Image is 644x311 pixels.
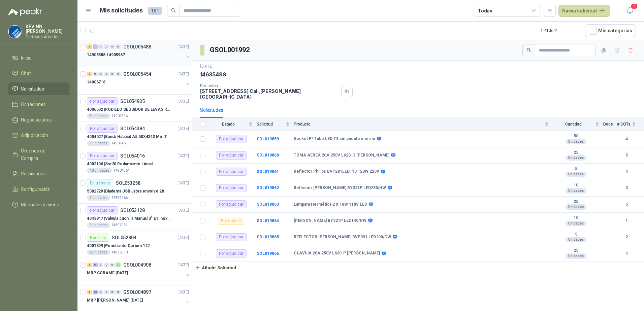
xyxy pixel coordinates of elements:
[87,263,92,267] div: 8
[87,79,105,85] p: 14906716
[200,88,339,100] p: [STREET_ADDRESS] Cali , [PERSON_NAME][GEOGRAPHIC_DATA]
[8,82,69,95] a: Solicitudes
[624,5,636,17] button: 7
[8,144,69,165] a: Órdenes de Compra
[8,8,42,16] img: Logo peakr
[87,52,125,58] p: 14905888 14905967
[21,85,44,93] span: Solicitudes
[257,235,279,239] a: SOL019865
[87,70,190,92] a: 2 0 0 0 0 0 GSOL005454[DATE] 14906716
[87,97,118,105] div: Por adjudicar
[200,106,223,114] div: Solicitudes
[8,25,21,38] img: Company Logo
[216,135,247,143] div: Por adjudicar
[216,200,247,208] div: Por adjudicar
[87,222,110,228] div: 1 Unidades
[21,170,46,177] span: Remisiones
[210,118,257,131] th: Estado
[87,195,110,201] div: 7 Unidades
[87,215,171,222] p: 4043947 | Valvula cuchilla Manual 3" ET inox T/LUG
[21,147,63,162] span: Órdenes de Compra
[257,122,284,127] span: Solicitud
[123,44,151,49] p: GSOL005488
[200,83,339,88] p: Dirección
[566,237,586,242] div: Unidades
[87,188,164,195] p: 5002729 | Diadema USB Jabra envolve 20
[257,153,279,158] a: SOL019860
[98,263,103,267] div: 0
[8,198,69,211] a: Manuales y ayuda
[100,6,143,15] h1: Mis solicitudes
[553,183,599,188] b: 10
[617,169,636,175] b: 4
[294,235,391,240] b: REFLECTOR [PERSON_NAME] BVP091 LED100/CW
[110,44,115,49] div: 0
[87,152,118,160] div: Por adjudicar
[218,217,244,225] div: Por cotizar
[87,44,92,49] div: 1
[294,218,366,223] b: [PERSON_NAME] BY321P LED140/NW
[216,151,247,160] div: Por adjudicar
[87,134,171,140] p: 4004027 | Banda Habasit A5 50X4243 Mm Tension -2%
[77,122,192,149] a: Por adjudicarSOL054384[DATE] 4004027 |Banda Habasit A5 50X4243 Mm Tension -2%1 Unidades14901461
[566,188,586,194] div: Unidades
[210,122,247,127] span: Estado
[87,72,92,76] div: 2
[192,262,239,273] button: Añadir Solicitud
[21,101,46,108] span: Licitaciones
[553,134,599,139] b: 50
[21,132,48,139] span: Adjudicación
[120,126,145,131] p: SOL054384
[200,71,226,78] p: 14635498
[178,153,189,159] p: [DATE]
[87,290,92,295] div: 8
[553,248,599,253] b: 25
[123,263,151,267] p: GSOL004908
[87,261,190,282] a: 8 6 0 0 0 1 GSOL004908[DATE] MRP CORAME [DATE]
[8,167,69,180] a: Remisiones
[87,250,110,255] div: 6 Unidades
[178,235,189,241] p: [DATE]
[26,24,69,34] p: KEVINN [PERSON_NAME]
[257,202,279,207] a: SOL019863
[617,234,636,240] b: 2
[8,113,69,126] a: Negociaciones
[8,183,69,196] a: Configuración
[110,72,115,76] div: 0
[87,234,109,242] div: Recibido
[541,25,580,36] div: 1 - 41 de 41
[87,168,112,173] div: 10 Unidades
[21,116,52,124] span: Negociaciones
[617,118,644,131] th: # COTs
[617,122,631,127] span: # COTs
[178,262,189,268] p: [DATE]
[110,290,115,295] div: 0
[178,71,189,77] p: [DATE]
[116,181,140,185] p: SOL053258
[294,153,389,158] b: TOMA AEREA 20A 250V L620-C [PERSON_NAME]
[257,251,279,256] a: SOL019866
[558,5,610,17] button: Nueva solicitud
[257,218,279,223] a: SOL019864
[93,263,98,267] div: 6
[110,263,115,267] div: 0
[294,122,543,127] span: Producto
[553,150,599,155] b: 25
[21,54,32,62] span: Inicio
[8,51,69,64] a: Inicio
[116,290,121,295] div: 0
[87,161,153,167] p: 4003106 | Ssr20 Rodamiento Lineal
[566,253,586,259] div: Unidades
[98,290,103,295] div: 0
[617,185,636,191] b: 3
[617,250,636,257] b: 4
[257,169,279,174] b: SOL019861
[178,126,189,132] p: [DATE]
[123,72,151,76] p: GSOL005454
[553,215,599,221] b: 10
[216,233,247,241] div: Por adjudicar
[566,139,586,144] div: Unidades
[93,44,98,49] div: 1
